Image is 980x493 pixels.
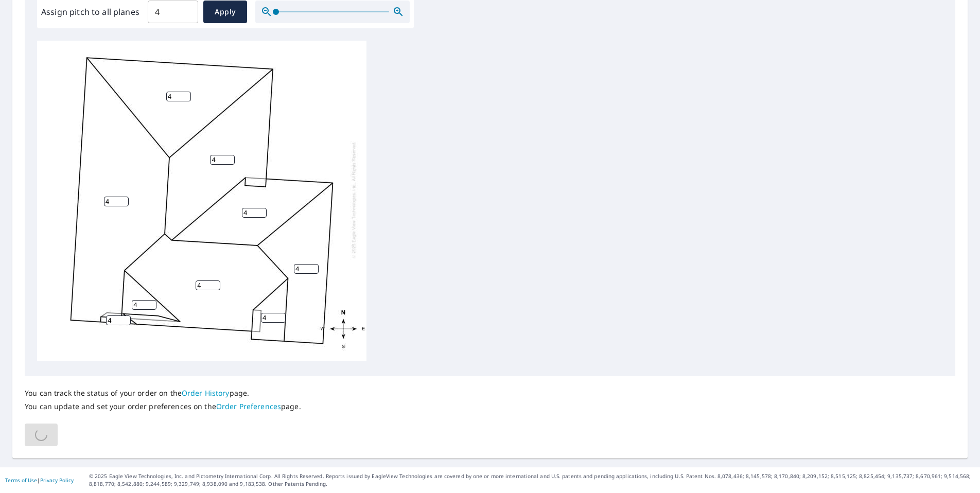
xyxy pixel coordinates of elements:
[216,401,281,411] a: Order Preferences
[89,472,975,488] p: © 2025 Eagle View Technologies, Inc. and Pictometry International Corp. All Rights Reserved. Repo...
[5,477,37,484] a: Terms of Use
[5,477,74,483] p: |
[182,388,230,398] a: Order History
[25,402,301,411] p: You can update and set your order preferences on the page.
[203,1,247,23] button: Apply
[41,6,139,18] label: Assign pitch to all planes
[25,389,301,398] p: You can track the status of your order on the page.
[212,6,239,19] span: Apply
[40,477,74,484] a: Privacy Policy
